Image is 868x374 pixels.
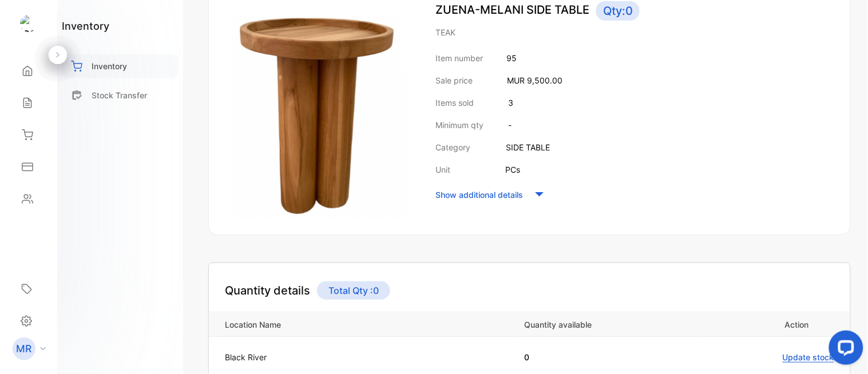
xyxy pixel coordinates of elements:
p: TEAK [435,26,834,38]
h1: inventory [62,18,109,34]
p: Item number [435,52,483,64]
p: PCs [505,164,520,176]
p: Sale price [435,74,473,86]
img: logo [20,15,37,32]
h4: Quantity details [225,282,310,299]
p: Total Qty : 0 [317,281,390,300]
iframe: LiveChat chat widget [820,326,868,374]
a: Inventory [62,54,179,78]
p: 3 [508,97,513,109]
p: Unit [435,164,450,176]
a: Stock Transfer [62,83,179,107]
span: Qty: 0 [596,1,640,21]
p: SIDE TABLE [506,141,550,153]
p: Category [435,141,470,153]
p: Items sold [435,97,474,109]
p: Minimum qty [435,119,483,131]
p: ZUENA-MELANI SIDE TABLE [435,1,834,21]
img: item [225,1,409,220]
span: Update stock [783,352,834,363]
span: MUR 9,500.00 [507,75,562,85]
p: Show additional details [435,189,523,201]
p: Action [705,317,809,331]
p: 0 [524,351,689,363]
p: Quantity available [524,317,689,331]
p: MR [17,341,32,356]
p: Black River [225,351,267,363]
p: 95 [506,52,517,64]
p: Stock Transfer [92,89,147,101]
p: - [508,119,512,131]
p: Inventory [92,60,127,72]
p: Location Name [225,317,512,331]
